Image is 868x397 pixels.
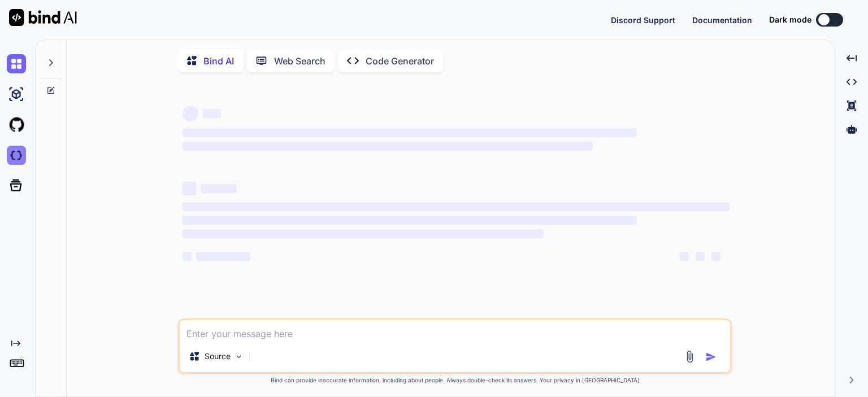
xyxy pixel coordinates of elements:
img: ai-studio [7,85,26,104]
p: Bind can provide inaccurate information, including about people. Always double-check its answers.... [178,376,732,385]
span: ‌ [711,252,721,261]
img: githubLight [7,115,26,134]
img: Bind AI [9,9,77,26]
img: chat [7,54,26,73]
span: ‌ [183,252,192,261]
span: ‌ [680,252,689,261]
img: attachment [683,350,696,363]
span: ‌ [696,252,705,261]
span: ‌ [183,202,730,211]
p: Source [205,351,231,362]
span: ‌ [196,252,250,261]
span: ‌ [183,106,198,121]
span: ‌ [183,229,544,238]
span: ‌ [183,216,636,225]
span: Discord Support [611,15,675,25]
img: icon [705,351,717,363]
span: ‌ [183,182,196,195]
span: ‌ [203,109,221,118]
p: Bind AI [203,54,234,68]
span: ‌ [201,184,237,193]
button: Documentation [692,14,752,26]
img: Pick Models [234,352,244,361]
img: darkCloudIdeIcon [7,146,26,165]
span: Documentation [692,15,752,25]
span: Dark mode [769,14,811,25]
button: Discord Support [611,14,675,26]
p: Code Generator [366,54,434,68]
p: Web Search [274,54,325,68]
span: ‌ [183,128,636,137]
span: ‌ [183,142,593,151]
